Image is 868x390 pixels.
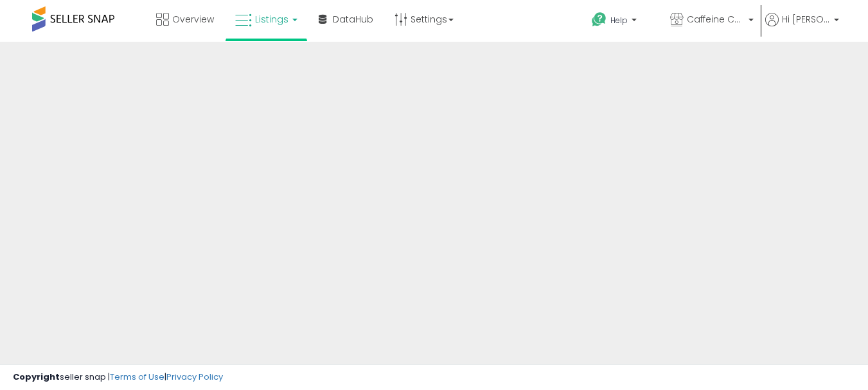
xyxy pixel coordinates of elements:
a: Hi [PERSON_NAME] [765,13,839,42]
a: Terms of Use [110,371,164,383]
a: Privacy Policy [166,371,223,383]
a: Help [581,2,659,42]
span: Listings [255,13,288,26]
span: Help [610,15,628,26]
strong: Copyright [13,371,60,383]
span: Caffeine Cam's Coffee & Candy Company Inc. [687,13,745,26]
i: Get Help [591,12,607,28]
div: seller snap | | [13,371,223,384]
span: Overview [172,13,214,26]
span: DataHub [333,13,373,26]
span: Hi [PERSON_NAME] [782,13,830,26]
